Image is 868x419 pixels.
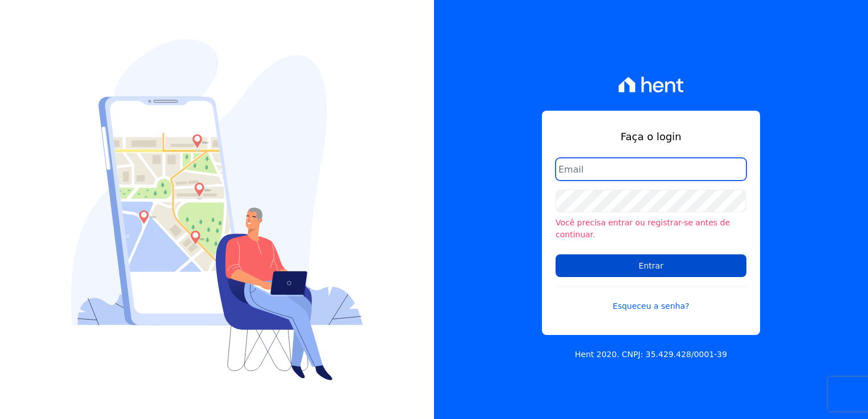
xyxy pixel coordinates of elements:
[575,349,727,361] p: Hent 2020. CNPJ: 35.429.428/0001-39
[556,158,746,181] input: Email
[71,39,363,380] img: Login
[556,286,746,312] a: Esqueceu a senha?
[556,217,746,241] li: Você precisa entrar ou registrar-se antes de continuar.
[556,129,746,144] h1: Faça o login
[556,254,746,277] input: Entrar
